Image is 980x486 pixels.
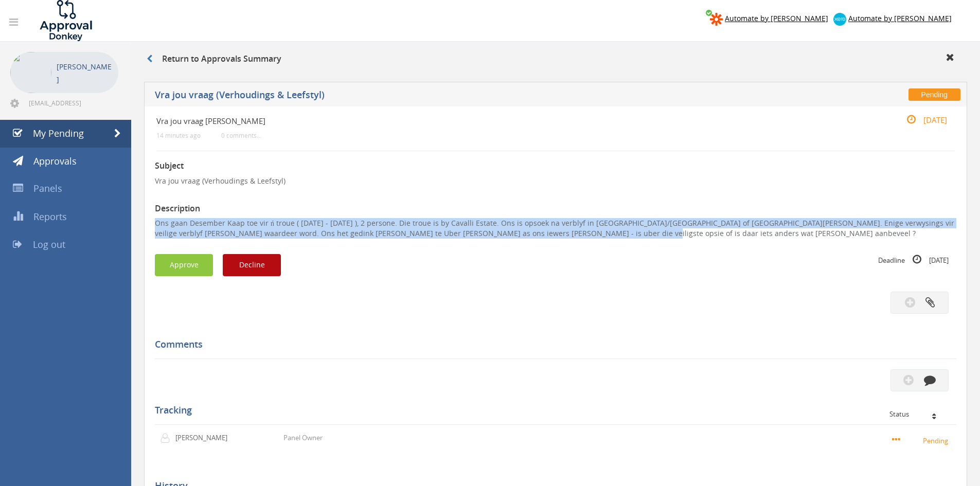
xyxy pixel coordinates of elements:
h5: Tracking [155,405,949,416]
span: Panels [33,182,62,194]
small: Pending [892,435,951,446]
span: Log out [33,238,65,250]
h3: Subject [155,161,956,171]
h5: Comments [155,339,949,350]
span: Automate by [PERSON_NAME] [848,13,952,23]
span: Approvals [33,155,77,167]
p: Panel Owner [283,433,323,443]
h3: Description [155,204,956,213]
div: Status [889,410,949,418]
small: [DATE] [896,114,947,125]
p: Ons gaan Desember Kaap toe vir ń troue ( [DATE] - [DATE] ), 2 persone. Die troue is by Cavalli Es... [155,218,956,239]
button: Decline [223,254,281,276]
img: user-icon.png [160,433,175,443]
span: My Pending [33,127,84,139]
span: Pending [908,88,960,101]
small: 14 minutes ago [156,132,201,139]
h5: Vra jou vraag (Verhoudings & Leefstyl) [155,90,718,103]
p: Vra jou vraag (Verhoudings & Leefstyl) [155,176,956,186]
img: xero-logo.png [833,13,846,26]
h4: Vra jou vraag [PERSON_NAME] [156,117,822,125]
img: zapier-logomark.png [710,13,723,26]
small: 0 comments... [221,132,261,139]
span: [EMAIL_ADDRESS][DOMAIN_NAME] [29,99,116,107]
p: [PERSON_NAME] [57,60,113,86]
p: [PERSON_NAME] [175,433,235,443]
button: Approve [155,254,213,276]
h3: Return to Approvals Summary [147,55,281,64]
span: Automate by [PERSON_NAME] [725,13,828,23]
span: Reports [33,210,67,223]
small: Deadline [DATE] [878,254,949,265]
